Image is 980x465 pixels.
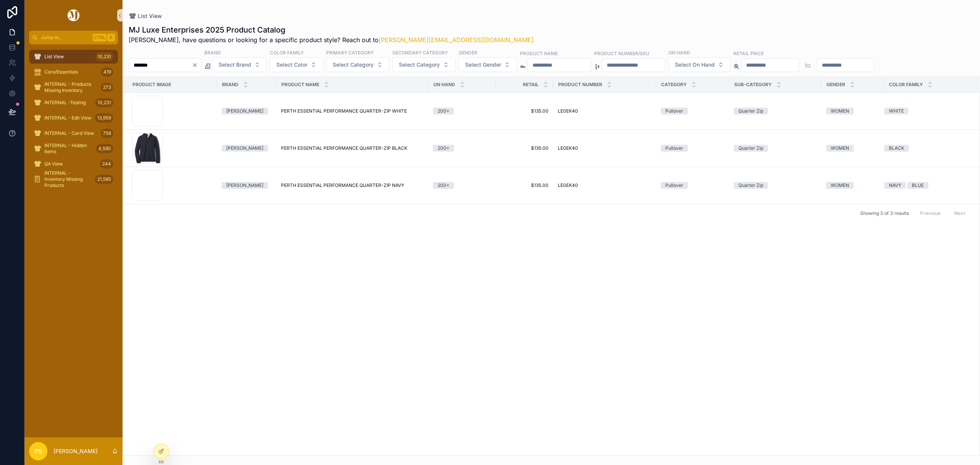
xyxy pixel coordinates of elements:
a: PERTH ESSENTIAL PERFORMANCE QUARTER-ZIP BLACK [281,145,424,151]
div: 13,959 [95,113,113,123]
div: 244 [100,159,113,169]
a: LE0EK40 [558,182,652,188]
div: 10,231 [95,98,113,107]
div: WOMEN [831,108,849,115]
a: Pullover [661,108,725,115]
a: INTERNAL - Card View758 [29,126,118,140]
div: [PERSON_NAME] [226,145,263,152]
a: BLACK [884,145,970,152]
a: Quarter Zip [734,182,817,189]
span: Select Category [399,61,440,69]
span: INTERNAL - Products Missing Inventory [44,81,98,93]
div: WHITE [889,108,904,115]
span: INTERNAL - Hidden Items [44,142,93,155]
a: PERTH ESSENTIAL PERFORMANCE QUARTER-ZIP NAVY [281,182,424,188]
label: Secondary Category [392,49,448,56]
label: Gender [459,49,477,56]
span: List View [44,54,64,60]
label: Product Name [520,50,558,57]
a: Pullover [661,182,725,189]
label: Retail Price [733,50,764,57]
div: Quarter Zip [738,145,763,152]
span: Sub-Category [734,82,772,88]
label: Color Family [270,49,304,56]
span: INTERNAL - Card View [44,130,94,136]
a: Quarter Zip [734,108,817,115]
button: Select Button [212,57,267,72]
span: PERTH ESSENTIAL PERFORMANCE QUARTER-ZIP NAVY [281,182,404,188]
span: Product Number [558,82,602,88]
div: NAVY [889,182,901,189]
a: PERTH ESSENTIAL PERFORMANCE QUARTER-ZIP WHITE [281,108,424,114]
span: LE0EK40 [558,182,578,188]
div: Quarter Zip [738,182,763,189]
span: Select Color [276,61,307,69]
span: K [108,34,114,41]
span: INTERNAL - Edit View [44,115,91,121]
a: 200+ [433,182,491,189]
span: $135.00 [500,108,549,114]
div: Pullover [665,182,683,189]
div: WOMEN [831,145,849,152]
div: Quarter Zip [738,108,763,115]
a: Core/Essentials419 [29,65,118,79]
div: 273 [101,83,113,92]
span: PS [34,447,42,456]
span: $135.00 [500,145,549,151]
label: Product Number/SKU [594,50,649,57]
a: LE0EK40 [558,145,652,151]
span: Product Image [132,82,171,88]
span: LE0EK40 [558,145,578,151]
span: Brand [222,82,238,88]
div: Pullover [665,145,683,152]
a: List View10,231 [29,50,118,64]
div: [PERSON_NAME] [226,108,263,115]
span: Color Family [889,82,923,88]
span: Category [661,82,687,88]
img: App logo [66,9,81,21]
a: [PERSON_NAME] [222,145,272,152]
div: scrollable content [24,44,122,196]
div: 419 [101,67,113,77]
a: Pullover [661,145,725,152]
a: [PERSON_NAME] [222,108,272,115]
div: 200+ [438,145,449,152]
div: 758 [101,129,113,138]
a: 200+ [433,108,491,115]
span: Product Name [281,82,319,88]
a: WOMEN [826,108,879,115]
a: WOMEN [826,182,879,189]
a: LE0EK40 [558,108,652,114]
label: Primary Category [326,49,374,56]
button: Jump to...CtrlK [29,31,118,44]
button: Select Button [326,57,389,72]
div: Pullover [665,108,683,115]
button: Select Button [459,57,517,72]
div: 4,590 [96,144,113,153]
button: Clear [192,62,201,68]
div: 10,231 [95,52,113,61]
a: List View [129,12,162,20]
div: BLUE [912,182,924,189]
div: BLACK [889,145,904,152]
span: INTERNAL -Testing [44,100,86,106]
a: [PERSON_NAME][EMAIL_ADDRESS][DOMAIN_NAME] [379,36,534,44]
div: 200+ [438,108,449,115]
label: Brand [204,49,221,56]
span: PERTH ESSENTIAL PERFORMANCE QUARTER-ZIP BLACK [281,145,407,151]
label: On Hand [668,49,690,56]
div: WOMEN [831,182,849,189]
span: QA View [44,161,63,167]
span: PERTH ESSENTIAL PERFORMANCE QUARTER-ZIP WHITE [281,108,407,114]
a: NAVYBLUE [884,182,970,189]
span: Select Gender [465,61,501,69]
div: [PERSON_NAME] [226,182,263,189]
a: Quarter Zip [734,145,817,152]
a: $135.00 [500,182,549,188]
a: 200+ [433,145,491,152]
p: [PERSON_NAME] [54,447,98,455]
div: 21,585 [95,175,113,184]
span: Gender [826,82,845,88]
span: [PERSON_NAME], have questions or looking for a specific product style? Reach out to [129,35,534,44]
